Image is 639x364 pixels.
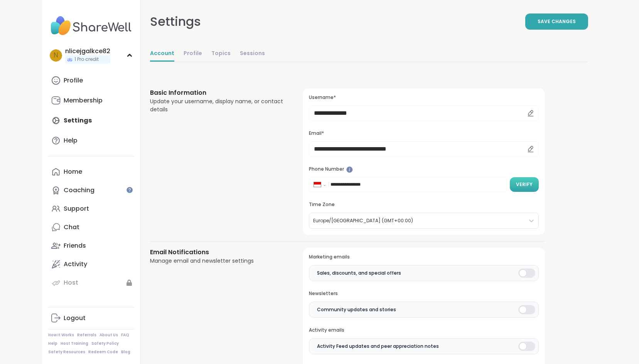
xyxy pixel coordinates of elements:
[64,136,78,145] div: Help
[61,341,88,346] a: Host Training
[510,177,539,192] button: Verify
[346,166,353,173] iframe: Spotlight
[48,71,134,90] a: Profile
[48,341,57,346] a: Help
[150,46,174,62] a: Account
[150,88,285,97] h3: Basic Information
[309,94,538,101] h3: Username*
[91,341,119,346] a: Safety Policy
[64,168,82,176] div: Home
[525,13,588,30] button: Save Changes
[48,181,134,200] a: Coaching
[48,131,134,150] a: Help
[64,76,83,85] div: Profile
[77,332,96,338] a: Referrals
[48,309,134,327] a: Logout
[64,205,89,213] div: Support
[48,255,134,273] a: Activity
[64,314,86,322] div: Logout
[88,349,118,355] a: Redeem Code
[48,200,134,218] a: Support
[150,248,285,257] h3: Email Notifications
[184,46,202,62] a: Profile
[309,130,538,137] h3: Email*
[150,97,285,114] div: Update your username, display name, or contact details
[309,166,538,173] h3: Phone Number
[121,332,129,338] a: FAQ
[317,306,396,313] span: Community updates and stories
[211,46,231,62] a: Topics
[317,270,401,277] span: Sales, discounts, and special offers
[48,163,134,181] a: Home
[48,237,134,255] a: Friends
[309,201,538,208] h3: Time Zone
[309,327,538,334] h3: Activity emails
[48,349,85,355] a: Safety Resources
[54,50,58,60] span: n
[64,260,87,268] div: Activity
[64,278,78,287] div: Host
[48,218,134,237] a: Chat
[74,56,99,63] span: 1 Pro credit
[309,290,538,297] h3: Newsletters
[48,12,134,39] img: ShareWell Nav Logo
[64,242,86,250] div: Friends
[240,46,265,62] a: Sessions
[516,181,533,188] span: Verify
[99,332,118,338] a: About Us
[64,96,103,105] div: Membership
[64,186,94,195] div: Coaching
[309,254,538,260] h3: Marketing emails
[48,273,134,292] a: Host
[65,47,110,55] div: nlicejgalkce82
[48,332,74,338] a: How It Works
[126,187,133,193] iframe: Spotlight
[150,257,285,265] div: Manage email and newsletter settings
[150,12,201,31] div: Settings
[121,349,130,355] a: Blog
[317,343,439,350] span: Activity Feed updates and peer appreciation notes
[48,91,134,110] a: Membership
[64,223,79,231] div: Chat
[538,18,576,25] span: Save Changes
